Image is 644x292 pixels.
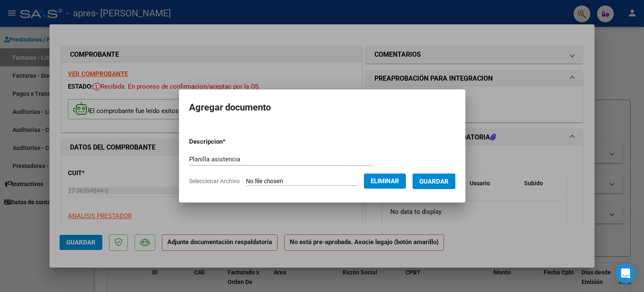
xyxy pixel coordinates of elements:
[371,177,399,185] span: Eliminar
[189,137,269,147] p: Descripcion
[413,174,455,189] button: Guardar
[189,178,240,184] span: Seleccionar Archivo
[364,174,406,189] button: Eliminar
[189,100,455,116] h2: Agregar documento
[419,178,449,185] span: Guardar
[615,263,636,284] div: Open Intercom Messenger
